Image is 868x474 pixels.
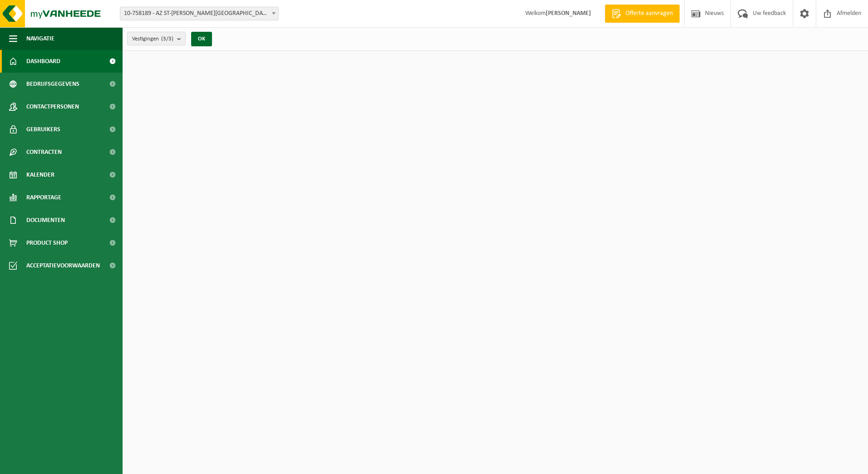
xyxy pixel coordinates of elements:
[26,27,54,50] span: Navigatie
[26,50,60,73] span: Dashboard
[191,32,212,46] button: OK
[26,209,65,232] span: Documenten
[605,5,680,23] a: Offerte aanvragen
[26,163,54,186] span: Kalender
[26,118,60,141] span: Gebruikers
[120,7,279,20] span: 10-758189 - AZ ST-LUCAS BRUGGE - ASSEBROEK
[26,186,61,209] span: Rapportage
[623,9,675,18] span: Offerte aanvragen
[26,73,79,95] span: Bedrijfsgegevens
[26,232,68,254] span: Product Shop
[161,36,173,42] count: (3/3)
[132,32,173,46] span: Vestigingen
[546,10,591,17] strong: [PERSON_NAME]
[26,95,79,118] span: Contactpersonen
[120,7,278,20] span: 10-758189 - AZ ST-LUCAS BRUGGE - ASSEBROEK
[26,254,100,277] span: Acceptatievoorwaarden
[127,32,186,45] button: Vestigingen(3/3)
[26,141,62,163] span: Contracten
